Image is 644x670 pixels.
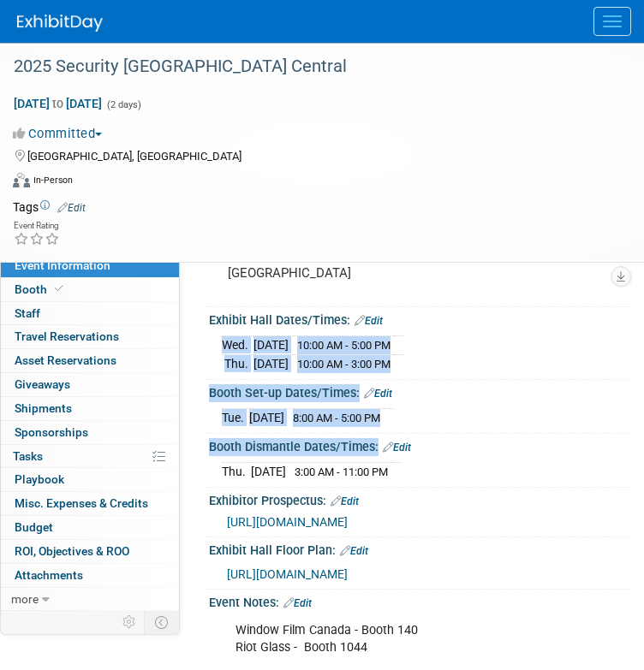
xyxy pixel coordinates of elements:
a: Tasks [1,445,179,468]
span: 10:00 AM - 5:00 PM [297,339,391,352]
i: Booth reservation complete [55,284,63,293]
button: Menu [593,7,631,36]
a: Shipments [1,397,179,420]
span: ROI, Objectives & ROO [15,544,129,558]
div: Exhibit Hall Floor Plan: [209,537,631,560]
td: Thu. [222,463,251,481]
div: In-Person [33,174,73,187]
span: Budget [15,520,53,534]
span: Sponsorships [15,425,88,439]
a: Edit [355,315,383,327]
td: [DATE] [253,336,289,355]
td: Tags [13,199,86,216]
span: Travel Reservations [15,329,119,343]
td: Wed. [222,336,253,355]
a: Edit [340,545,368,557]
div: Booth Dismantle Dates/Times: [209,434,631,456]
div: Exhibit Hall Dates/Times: [209,307,631,329]
div: Event Format [13,170,610,196]
td: [DATE] [253,355,289,373]
a: more [1,588,179,611]
td: [DATE] [251,463,286,481]
span: Staff [15,306,40,320]
td: Tue. [222,409,249,427]
a: Giveaways [1,373,179,396]
a: ROI, Objectives & ROO [1,540,179,563]
a: Edit [383,442,411,454]
div: 2025 Security [GEOGRAPHIC_DATA] Central [8,51,610,82]
span: more [11,592,39,606]
td: [DATE] [249,409,284,427]
div: Window Film Canada - Booth 140 Riot Glass - Booth 1044 [224,614,599,665]
pre: [GEOGRAPHIC_DATA] [228,265,612,281]
div: Booth Set-up Dates/Times: [209,380,631,402]
a: Booth [1,278,179,301]
a: Edit [57,202,86,214]
span: 8:00 AM - 5:00 PM [293,412,380,424]
span: Tasks [13,449,43,463]
a: Budget [1,516,179,539]
a: Attachments [1,564,179,587]
button: Committed [13,125,109,143]
a: Playbook [1,468,179,491]
a: Event Information [1,254,179,277]
span: (2 days) [105,99,141,110]
a: [URL][DOMAIN_NAME] [227,515,348,529]
td: Personalize Event Tab Strip [115,611,145,633]
span: Shipments [15,401,72,415]
div: Event Rating [14,222,60,230]
a: Edit [283,597,312,609]
a: Staff [1,302,179,325]
td: Toggle Event Tabs [145,611,180,633]
span: [DATE] [DATE] [13,96,103,111]
span: 3:00 AM - 11:00 PM [295,465,388,478]
a: Asset Reservations [1,349,179,372]
a: Travel Reservations [1,325,179,348]
span: Attachments [15,568,83,582]
div: Exhibitor Prospectus: [209,488,631,510]
span: [GEOGRAPHIC_DATA], [GEOGRAPHIC_DATA] [27,150,241,163]
img: Format-Inperson.png [13,173,30,187]
span: Playbook [15,472,64,486]
a: Edit [364,388,392,400]
a: [URL][DOMAIN_NAME] [227,567,348,581]
td: Thu. [222,355,253,373]
img: ExhibitDay [17,15,103,32]
div: Event Notes: [209,590,631,612]
span: Booth [15,282,67,296]
a: Sponsorships [1,421,179,444]
span: Asset Reservations [15,353,116,367]
span: Giveaways [15,377,70,391]
a: Edit [331,495,359,507]
span: Event Information [15,258,110,272]
span: to [50,97,66,110]
a: Misc. Expenses & Credits [1,492,179,515]
span: 10:00 AM - 3:00 PM [297,358,391,371]
span: Misc. Expenses & Credits [15,496,148,510]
